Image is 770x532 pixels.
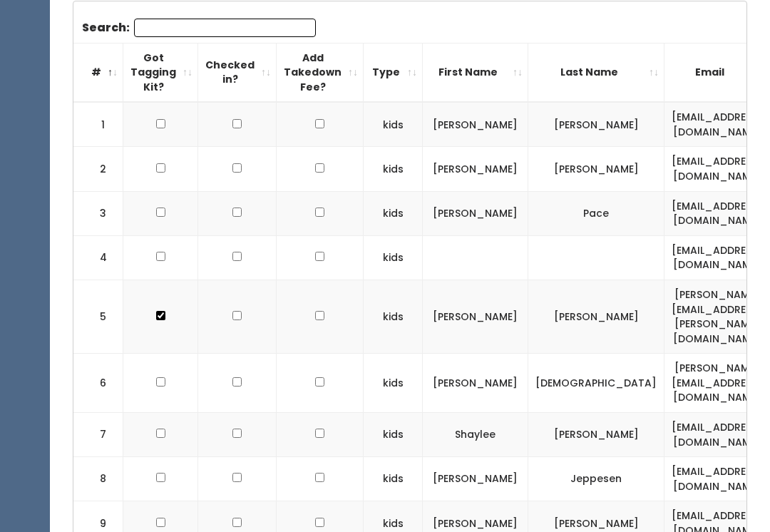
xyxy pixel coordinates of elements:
td: kids [364,191,423,235]
td: [PERSON_NAME] [423,457,528,501]
td: [PERSON_NAME][EMAIL_ADDRESS][DOMAIN_NAME] [664,354,770,413]
td: Jeppesen [528,457,664,501]
td: Shaylee [423,412,528,456]
td: kids [364,102,423,147]
td: [PERSON_NAME] [423,280,528,353]
td: 3 [73,191,123,235]
td: [EMAIL_ADDRESS][DOMAIN_NAME] [664,457,770,501]
input: Search: [134,19,316,37]
td: kids [364,280,423,353]
th: First Name: activate to sort column ascending [423,43,528,102]
td: [PERSON_NAME] [528,147,664,191]
td: [PERSON_NAME] [423,191,528,235]
td: [PERSON_NAME] [423,147,528,191]
th: Checked in?: activate to sort column ascending [198,43,277,102]
td: [EMAIL_ADDRESS][DOMAIN_NAME] [664,102,770,147]
td: [PERSON_NAME] [528,102,664,147]
th: Email: activate to sort column ascending [664,43,770,102]
td: [PERSON_NAME] [528,412,664,456]
td: [EMAIL_ADDRESS][DOMAIN_NAME] [664,191,770,235]
th: Last Name: activate to sort column ascending [528,43,664,102]
th: #: activate to sort column descending [73,43,123,102]
td: 8 [73,457,123,501]
td: Pace [528,191,664,235]
td: 2 [73,147,123,191]
td: [EMAIL_ADDRESS][DOMAIN_NAME] [664,235,770,280]
label: Search: [82,19,316,37]
td: [DEMOGRAPHIC_DATA] [528,354,664,413]
td: kids [364,354,423,413]
td: kids [364,412,423,456]
td: kids [364,147,423,191]
td: [PERSON_NAME][EMAIL_ADDRESS][PERSON_NAME][DOMAIN_NAME] [664,280,770,353]
th: Got Tagging Kit?: activate to sort column ascending [123,43,198,102]
th: Type: activate to sort column ascending [364,43,423,102]
td: 4 [73,235,123,280]
td: [PERSON_NAME] [423,102,528,147]
td: 6 [73,354,123,413]
td: 1 [73,102,123,147]
td: [EMAIL_ADDRESS][DOMAIN_NAME] [664,147,770,191]
td: [EMAIL_ADDRESS][DOMAIN_NAME] [664,412,770,456]
td: [PERSON_NAME] [423,354,528,413]
td: kids [364,235,423,280]
th: Add Takedown Fee?: activate to sort column ascending [277,43,364,102]
td: kids [364,457,423,501]
td: [PERSON_NAME] [528,280,664,353]
td: 5 [73,280,123,353]
td: 7 [73,412,123,456]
